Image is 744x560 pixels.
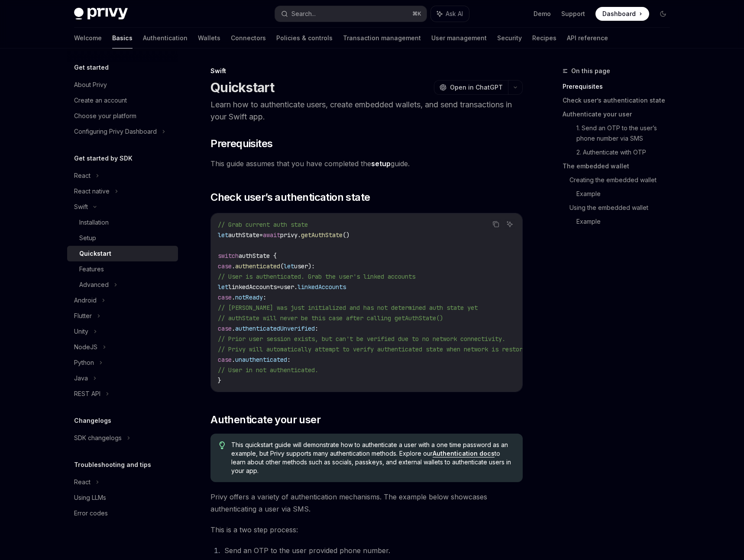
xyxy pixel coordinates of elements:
[446,10,463,18] span: Ask AI
[210,158,523,170] span: This guide assumes that you have completed the guide.
[431,6,469,22] button: Ask AI
[74,326,88,337] div: Unity
[433,450,495,457] a: Authentication docs
[315,325,318,332] span: :
[239,252,277,260] span: authState {
[275,6,427,22] button: Search...⌘K
[431,28,487,48] a: User management
[74,415,111,426] h5: Changelogs
[74,126,157,137] div: Configuring Privy Dashboard
[563,107,677,121] a: Authenticate your user
[67,93,178,108] a: Create an account
[218,221,308,229] span: // Grab current auth state
[371,159,391,168] a: setup
[232,356,235,364] span: .
[276,28,333,48] a: Policies & controls
[595,7,649,21] a: Dashboard
[218,335,505,343] span: // Prior user session exists, but can't be verified due to no network connectivity.
[112,28,133,48] a: Basics
[74,95,127,106] div: Create an account
[228,231,259,239] span: authState
[79,233,96,243] div: Setup
[74,62,109,73] h5: Get started
[218,252,239,260] span: switch
[284,262,294,270] span: let
[218,231,228,239] span: let
[563,80,677,93] a: Prerequisites
[218,366,318,374] span: // User in not authenticated.
[67,505,178,521] a: Error codes
[210,137,272,151] span: Prerequisites
[218,273,415,280] span: // User is authenticated. Grab the user's linked accounts
[74,8,128,20] img: dark logo
[74,111,136,121] div: Choose your platform
[294,262,311,270] span: user)
[434,80,508,95] button: Open in ChatGPT
[259,231,263,239] span: =
[490,219,501,230] button: Copy the contents from the code block
[218,377,221,384] span: }
[67,215,178,230] a: Installation
[576,215,677,229] a: Example
[563,159,677,173] a: The embedded wallet
[74,477,91,487] div: React
[218,356,232,364] span: case
[67,230,178,246] a: Setup
[235,325,315,332] span: authenticatedUnverified
[218,325,232,332] span: case
[67,261,178,277] a: Features
[143,28,188,48] a: Authentication
[79,217,109,228] div: Installation
[74,357,94,368] div: Python
[74,153,133,164] h5: Get started by SDK
[74,80,107,90] div: About Privy
[504,219,515,230] button: Ask AI
[576,187,677,201] a: Example
[343,231,349,239] span: ()
[210,190,370,204] span: Check user’s authentication state
[571,66,610,76] span: On this page
[67,246,178,261] a: Quickstart
[235,356,287,364] span: unauthenticated
[561,10,585,18] a: Support
[74,295,97,306] div: Android
[263,231,280,239] span: await
[232,262,235,270] span: .
[343,28,421,48] a: Transaction management
[569,173,677,187] a: Creating the embedded wallet
[576,121,677,145] a: 1. Send an OTP to the user’s phone number via SMS
[218,314,443,322] span: // authState will never be this case after calling getAuthState()
[74,508,108,518] div: Error codes
[228,283,277,291] span: linkedAccounts
[219,441,225,449] svg: Tip
[563,93,677,107] a: Check user’s authentication state
[74,28,102,48] a: Welcome
[576,145,677,159] a: 2. Authenticate with OTP
[74,433,122,443] div: SDK changelogs
[235,293,263,301] span: notReady
[218,283,228,291] span: let
[210,67,523,75] div: Swift
[74,460,151,470] h5: Troubleshooting and tips
[74,202,88,212] div: Swift
[287,356,291,364] span: :
[210,99,523,123] p: Learn how to authenticate users, create embedded wallets, and send transactions in your Swift app.
[74,311,92,321] div: Flutter
[74,389,100,399] div: REST API
[412,10,421,17] span: ⌘ K
[67,490,178,505] a: Using LLMs
[210,80,275,95] h1: Quickstart
[198,28,220,48] a: Wallets
[301,231,343,239] span: getAuthState
[291,9,316,19] div: Search...
[79,264,104,274] div: Features
[280,262,284,270] span: (
[569,201,677,215] a: Using the embedded wallet
[218,304,478,312] span: // [PERSON_NAME] was just initialized and has not determined auth state yet
[534,10,551,18] a: Demo
[602,10,636,18] span: Dashboard
[74,171,91,181] div: React
[298,283,346,291] span: linkedAccounts
[656,7,670,21] button: Toggle dark mode
[231,28,266,48] a: Connectors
